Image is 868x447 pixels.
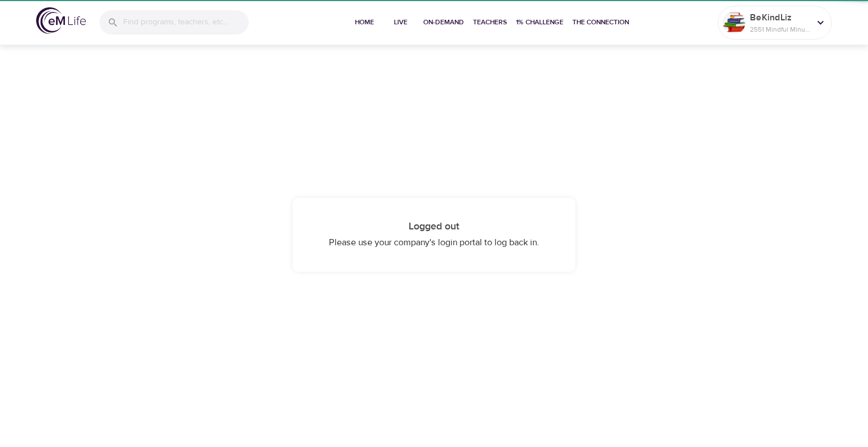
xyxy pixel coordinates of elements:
[36,7,86,34] img: logo
[750,24,810,34] p: 2551 Mindful Minutes
[123,10,249,34] input: Find programs, teachers, etc...
[572,16,629,28] span: The Connection
[351,16,378,28] span: Home
[423,16,464,28] span: On-Demand
[387,16,414,28] span: Live
[315,220,553,233] h4: Logged out
[723,11,745,34] img: Remy Sharp
[516,16,563,28] span: 1% Challenge
[473,16,507,28] span: Teachers
[750,11,810,24] p: BeKindLiz
[329,237,539,248] span: Please use your company's login portal to log back in.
